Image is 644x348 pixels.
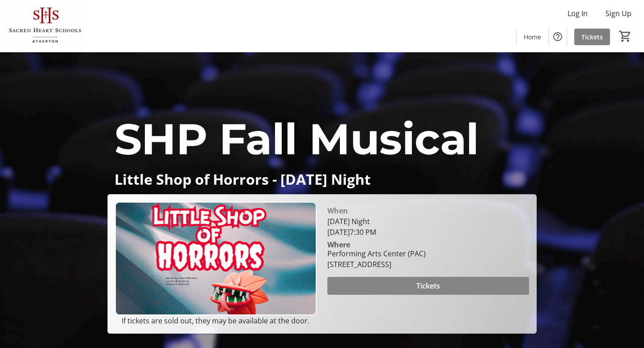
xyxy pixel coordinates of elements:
div: [STREET_ADDRESS] [327,259,426,270]
button: Tickets [327,277,529,295]
img: Campaign CTA Media Photo [115,202,317,315]
a: Tickets [574,29,610,45]
span: Tickets [581,32,603,42]
span: Tickets [416,280,440,291]
button: Help [549,28,567,46]
span: SHP Fall Musical [114,113,479,165]
p: Little Shop of Horrors - [DATE] Night [114,171,530,187]
span: Home [524,32,541,42]
div: When [327,205,348,216]
div: Where [327,241,350,248]
a: Home [517,29,548,45]
div: [DATE] Night [DATE]7:30 PM [327,216,529,238]
button: Log In [560,6,595,21]
span: Log In [568,8,588,19]
img: Sacred Heart Schools, Atherton's Logo [5,4,85,48]
div: Performing Arts Center (PAC) [327,248,426,259]
span: Sign Up [606,8,631,19]
p: If tickets are sold out, they may be available at the door. [115,315,317,326]
button: Sign Up [598,6,639,21]
button: Cart [617,28,633,44]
